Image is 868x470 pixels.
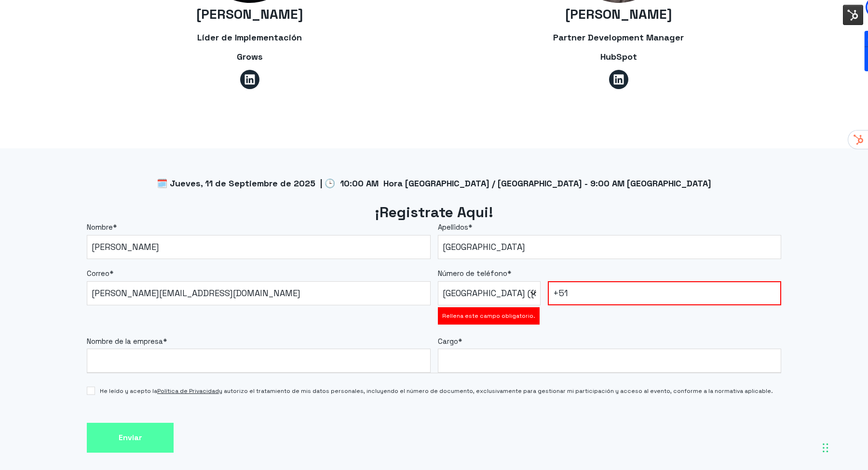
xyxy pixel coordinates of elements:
span: Partner Development Manager [553,32,684,43]
span: Grows [237,51,263,62]
a: Síguenos en LinkedIn [609,70,628,89]
span: Nombre [87,222,113,232]
span: [PERSON_NAME] [565,5,672,23]
span: Líder de Implementación [197,32,302,43]
input: He leído y acepto laPolítica de Privacidady autorizo el tratamiento de mis datos personales, incl... [87,387,95,395]
div: Arrastrar [823,433,828,462]
img: Interruptor del menú de herramientas de HubSpot [843,5,863,25]
span: HubSpot [600,51,637,62]
h2: ¡Registrate Aqui! [87,203,781,222]
span: Correo [87,269,109,278]
label: Rellena este campo obligatorio. [442,312,535,320]
div: Widget de chat [820,424,868,470]
span: [PERSON_NAME] [196,5,303,23]
span: Apellidos [438,222,468,232]
a: Síguenos en LinkedIn [240,70,259,89]
span: Nombre de la empresa [87,337,163,346]
iframe: Chat Widget [820,424,868,470]
span: Cargo [438,337,458,346]
a: Política de Privacidad [157,387,219,395]
span: 🗓️ Jueves, 11 de Septiembre de 2025 | 🕒 10:00 AM Hora [GEOGRAPHIC_DATA] / [GEOGRAPHIC_DATA] - 9:0... [157,178,711,189]
input: Enviar [87,423,174,453]
span: He leído y acepto la y autorizo el tratamiento de mis datos personales, incluyendo el número de d... [100,387,773,395]
span: Número de teléfono [438,269,507,278]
